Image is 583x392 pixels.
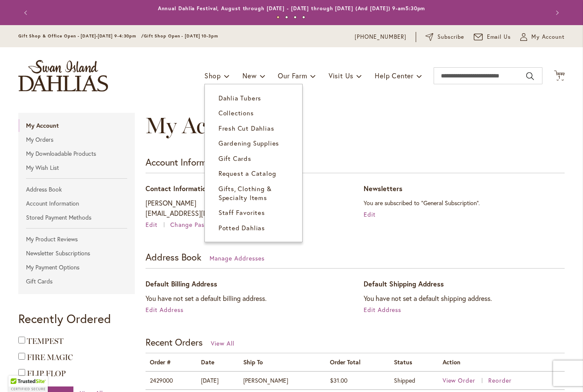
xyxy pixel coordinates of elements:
button: 4 of 4 [302,16,305,19]
a: store logo [18,60,108,92]
a: Email Us [474,33,511,41]
span: Fresh Cut Dahlias [219,124,274,132]
a: Account Information [18,197,135,210]
p: [PERSON_NAME] [EMAIL_ADDRESS][DOMAIN_NAME] [146,198,347,218]
button: 1 [554,70,565,82]
a: FIRE MAGIC [27,353,73,362]
span: Subscribe [437,33,464,41]
span: Gift Shop & Office Open - [DATE]-[DATE] 9-4:30pm / [18,33,144,39]
th: Action [438,353,565,371]
th: Status [390,353,438,371]
a: Edit Address [146,306,184,314]
span: Request a Catalog [219,169,276,177]
a: My Wish List [18,161,135,174]
p: You are subscribed to "General Subscription". [364,198,565,208]
strong: Recent Orders [146,336,203,348]
span: Default Billing Address [146,279,217,288]
span: Email Us [487,33,511,41]
span: Dahlia Tubers [219,94,261,102]
a: Change Password [170,220,222,229]
span: Contact Information [146,184,210,193]
a: Gift Cards [205,151,302,166]
span: View Order [443,376,476,384]
a: Stored Payment Methods [18,211,135,224]
button: Next [548,4,565,21]
span: Default Shipping Address [364,279,444,288]
span: Gift Shop Open - [DATE] 10-3pm [144,33,218,39]
span: New [242,71,257,80]
a: View All [211,339,234,347]
button: 1 of 4 [277,16,280,19]
span: Gifts, Clothing & Specialty Items [219,184,272,202]
a: Edit [364,210,376,218]
address: You have not set a default billing address. [146,293,347,303]
a: Edit Address [364,306,402,314]
a: My Orders [18,133,135,146]
td: Shipped [390,371,438,389]
td: [PERSON_NAME] [239,371,326,389]
a: Manage Addresses [210,254,265,262]
span: 1 [558,74,560,80]
th: Order # [146,353,197,371]
th: Ship To [239,353,326,371]
a: Subscribe [426,33,464,41]
a: [PHONE_NUMBER] [355,33,406,41]
th: Order Total [326,353,389,371]
span: My Account [146,112,260,139]
td: 2429000 [146,371,197,389]
strong: Account Information [146,156,227,168]
a: Address Book [18,183,135,196]
a: Edit [146,220,169,229]
span: Visit Us [329,71,353,80]
button: Previous [18,4,35,21]
address: You have not set a default shipping address. [364,293,565,303]
a: TEMPEST [27,337,64,346]
iframe: Launch Accessibility Center [6,362,30,386]
a: My Downloadable Products [18,147,135,160]
span: My Account [531,33,565,41]
span: $31.00 [330,376,347,384]
a: Newsletter Subscriptions [18,247,135,260]
span: Newsletters [364,184,402,193]
th: Date [197,353,239,371]
span: Gardening Supplies [219,139,279,147]
button: 2 of 4 [285,16,288,19]
span: Help Center [375,71,414,80]
a: Gift Cards [18,275,135,288]
span: Our Farm [278,71,307,80]
span: Edit [146,220,157,229]
a: My Payment Options [18,261,135,274]
a: Annual Dahlia Festival, August through [DATE] - [DATE] through [DATE] (And [DATE]) 9-am5:30pm [158,5,426,11]
span: Staff Favorites [219,208,265,217]
td: [DATE] [197,371,239,389]
strong: Recently Ordered [18,311,111,326]
strong: My Account [18,119,135,132]
a: View Order [443,376,487,384]
button: 3 of 4 [294,16,297,19]
a: FLIP FLOP [27,369,66,378]
span: Collections [219,109,254,117]
span: Potted Dahlias [219,223,265,232]
button: My Account [520,33,565,41]
a: Reorder [488,376,512,384]
a: My Product Reviews [18,233,135,246]
span: Shop [204,71,221,80]
strong: Address Book [146,251,201,263]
